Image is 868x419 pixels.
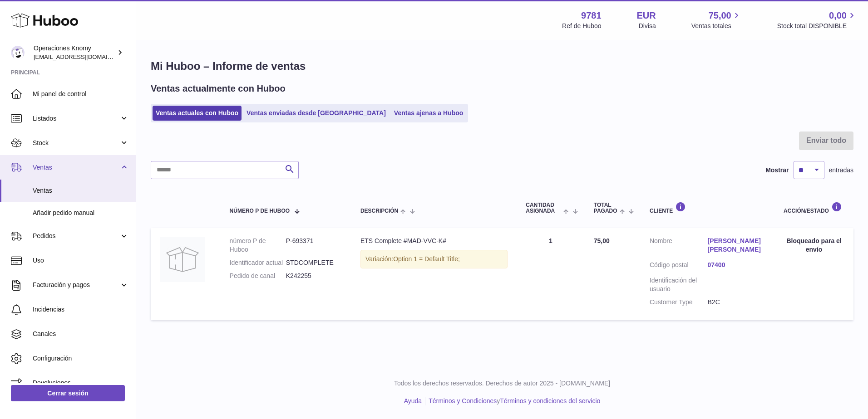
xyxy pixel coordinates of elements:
[286,272,342,280] dd: K242255
[765,166,789,175] label: Mostrar
[243,106,389,121] a: Ventas enviadas desde [GEOGRAPHIC_DATA]
[708,261,766,269] a: 07400
[650,276,708,293] dt: Identificación del usuario
[34,44,115,61] div: Operaciones Knomy
[691,22,742,30] span: Ventas totales
[708,298,766,307] dd: B2C
[404,397,422,404] a: Ayuda
[784,237,844,254] div: Bloqueado para el envío
[33,163,119,172] span: Ventas
[153,106,242,121] a: Ventas actuales con Huboo
[650,237,708,256] dt: Nombre
[33,354,129,363] span: Configuración
[286,237,342,254] dd: P-693371
[708,237,766,254] a: [PERSON_NAME] [PERSON_NAME]
[33,330,129,338] span: Canales
[391,106,467,121] a: Ventas ajenas a Huboo
[562,22,601,30] div: Ref de Huboo
[517,228,585,320] td: 1
[425,397,600,405] li: y
[777,22,857,30] span: Stock total DISPONIBLE
[691,10,742,30] a: 75,00 Ventas totales
[33,114,119,123] span: Listados
[143,379,861,388] p: Todos los derechos reservados. Derechos de autor 2025 - [DOMAIN_NAME]
[360,208,398,214] span: Descripción
[230,208,290,214] span: número P de Huboo
[650,298,708,307] dt: Customer Type
[526,202,561,214] span: Cantidad ASIGNADA
[151,83,286,95] h2: Ventas actualmente con Huboo
[33,186,129,195] span: Ventas
[286,258,342,267] dd: STDCOMPLETE
[594,237,610,244] span: 75,00
[594,202,617,214] span: Total pagado
[360,250,508,268] div: Variación:
[33,139,119,147] span: Stock
[11,46,25,59] img: operaciones@selfkit.com
[33,232,119,240] span: Pedidos
[581,10,602,22] strong: 9781
[360,237,508,245] div: ETS Complete #MAD-VVC-K#
[650,202,765,214] div: Cliente
[160,237,205,282] img: no-photo.jpg
[709,10,731,22] span: 75,00
[230,237,286,254] dt: número P de Huboo
[777,10,857,30] a: 0,00 Stock total DISPONIBLE
[637,10,656,22] strong: EUR
[230,272,286,280] dt: Pedido de canal
[33,209,129,217] span: Añadir pedido manual
[650,261,708,272] dt: Código postal
[639,22,656,30] div: Divisa
[33,379,129,387] span: Devoluciones
[829,10,847,22] span: 0,00
[151,59,853,73] h1: Mi Huboo – Informe de ventas
[33,281,119,289] span: Facturación y pagos
[784,202,844,214] div: Acción/Estado
[33,256,129,265] span: Uso
[393,255,460,263] span: Option 1 = Default Title;
[33,305,129,314] span: Incidencias
[230,258,286,267] dt: Identificador actual
[429,397,497,404] a: Términos y Condiciones
[33,90,129,98] span: Mi panel de control
[500,397,600,404] a: Términos y condiciones del servicio
[11,385,125,401] a: Cerrar sesión
[829,166,853,175] span: entradas
[34,53,133,60] span: [EMAIL_ADDRESS][DOMAIN_NAME]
